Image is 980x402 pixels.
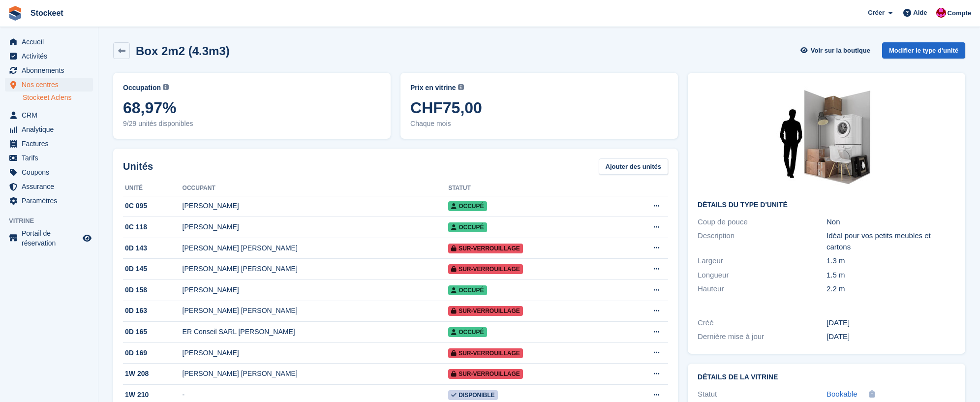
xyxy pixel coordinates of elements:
[5,228,93,248] a: menu
[599,158,668,175] a: Ajouter des unités
[448,285,487,295] span: Occupé
[123,159,153,174] h2: Unités
[698,331,827,342] div: Dernière mise à jour
[123,369,183,379] div: 1W 208
[5,180,93,193] a: menu
[811,46,870,56] span: Voir sur la boutique
[183,327,449,337] div: ER Conseil SARL [PERSON_NAME]
[448,181,620,196] th: Statut
[183,201,449,211] div: [PERSON_NAME]
[123,306,183,316] div: 0D 163
[183,243,449,253] div: [PERSON_NAME] [PERSON_NAME]
[5,108,93,122] a: menu
[123,222,183,232] div: 0C 118
[123,264,183,274] div: 0D 145
[448,264,523,274] span: Sur-verrouillage
[22,63,81,77] span: Abonnements
[22,78,81,92] span: Nos centres
[5,63,93,77] a: menu
[5,123,93,136] a: menu
[698,317,827,329] div: Créé
[448,306,523,316] span: Sur-verrouillage
[23,93,93,102] a: Stockeet Aclens
[5,165,93,179] a: menu
[5,49,93,63] a: menu
[5,151,93,165] a: menu
[8,6,23,21] img: stora-icon-8386f47178a22dfd0bd8f6a31ec36ba5ce8667c1dd55bd0f319d3a0aa187defe.svg
[22,123,81,136] span: Analytique
[448,244,523,253] span: Sur-verrouillage
[22,194,81,208] span: Paramètres
[136,44,230,58] h2: Box 2m2 (4.3m3)
[448,222,487,232] span: Occupé
[410,119,668,129] span: Chaque mois
[936,8,946,18] img: Valentin BURDET
[22,49,81,63] span: Activités
[448,201,487,211] span: Occupé
[22,180,81,193] span: Assurance
[123,327,183,337] div: 0D 165
[827,331,955,342] div: [DATE]
[410,83,456,93] span: Prix en vitrine
[5,78,93,92] a: menu
[698,230,827,252] div: Description
[183,181,449,196] th: Occupant
[827,230,955,252] div: Idéal pour vos petits meubles et cartons
[827,317,955,329] div: [DATE]
[123,243,183,253] div: 0D 143
[698,283,827,295] div: Hauteur
[698,389,827,400] div: Statut
[913,8,927,18] span: Aide
[183,306,449,316] div: [PERSON_NAME] [PERSON_NAME]
[827,270,955,281] div: 1.5 m
[448,369,523,379] span: Sur-verrouillage
[183,264,449,274] div: [PERSON_NAME] [PERSON_NAME]
[183,369,449,379] div: [PERSON_NAME] [PERSON_NAME]
[22,137,81,151] span: Factures
[81,232,93,244] a: Boutique d'aperçu
[5,35,93,49] a: menu
[799,42,874,59] a: Voir sur la boutique
[753,83,900,193] img: 20-sqft-unit%202023-11-07%2015_54_33.jpg
[5,137,93,151] a: menu
[9,216,98,226] span: Vitrine
[123,390,183,400] div: 1W 210
[22,108,81,122] span: CRM
[448,390,497,400] span: Disponible
[410,99,668,117] span: CHF75,00
[22,228,81,248] span: Portail de réservation
[22,151,81,165] span: Tarifs
[123,119,381,129] span: 9/29 unités disponibles
[22,165,81,179] span: Coupons
[698,201,955,209] h2: Détails du type d'unité
[448,327,487,337] span: Occupé
[123,285,183,295] div: 0D 158
[183,222,449,232] div: [PERSON_NAME]
[123,83,161,93] span: Occupation
[123,348,183,358] div: 0D 169
[698,216,827,228] div: Coup de pouce
[183,348,449,358] div: [PERSON_NAME]
[123,181,183,196] th: Unité
[827,389,857,400] a: Bookable
[183,285,449,295] div: [PERSON_NAME]
[27,5,67,21] a: Stockeet
[163,84,169,90] img: icon-info-grey-7440780725fd019a000dd9b08b2336e03edf1995a4989e88bcd33f0948082b44.svg
[948,8,971,18] span: Compte
[22,35,81,49] span: Accueil
[448,348,523,358] span: Sur-verrouillage
[827,390,857,398] span: Bookable
[882,42,965,59] a: Modifier le type d'unité
[123,99,381,117] span: 68,97%
[458,84,464,90] img: icon-info-grey-7440780725fd019a000dd9b08b2336e03edf1995a4989e88bcd33f0948082b44.svg
[827,216,955,228] div: Non
[827,283,955,295] div: 2.2 m
[698,270,827,281] div: Longueur
[868,8,885,18] span: Créer
[5,194,93,208] a: menu
[123,201,183,211] div: 0C 095
[698,373,955,381] h2: Détails de la vitrine
[698,255,827,267] div: Largeur
[827,255,955,267] div: 1.3 m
